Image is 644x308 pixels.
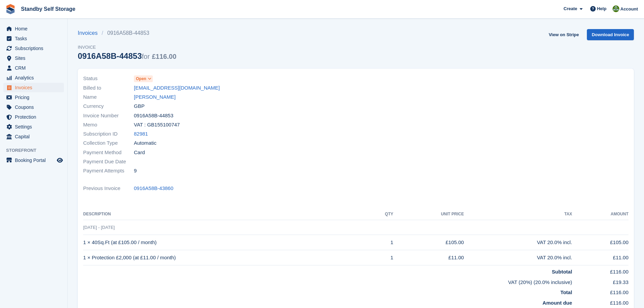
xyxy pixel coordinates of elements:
[15,63,55,73] span: CRM
[3,156,64,165] a: menu
[15,53,55,63] span: Sites
[56,156,64,164] a: Preview store
[3,122,64,132] a: menu
[83,112,134,120] span: Invoice Number
[83,130,134,138] span: Subscription ID
[572,265,628,276] td: £116.00
[15,34,55,43] span: Tasks
[134,84,220,92] a: [EMAIL_ADDRESS][DOMAIN_NAME]
[587,29,634,40] a: Download Invoice
[572,276,628,286] td: £19.33
[15,73,55,82] span: Analytics
[83,121,134,129] span: Memo
[564,5,577,12] span: Create
[5,4,16,14] img: stora-icon-8386f47178a22dfd0bd8f6a31ec36ba5ce8667c1dd55bd0f319d3a0aa187defe.svg
[3,73,64,82] a: menu
[83,209,368,220] th: Description
[3,83,64,92] a: menu
[3,93,64,102] a: menu
[6,147,67,154] span: Storefront
[572,235,628,250] td: £105.00
[18,3,78,15] a: Standby Self Storage
[620,6,638,13] span: Account
[83,158,134,166] span: Payment Due Date
[464,239,572,246] div: VAT 20.0% incl.
[83,93,134,101] span: Name
[83,250,368,265] td: 1 × Protection £2,000 (at £11.00 / month)
[134,102,145,110] span: GBP
[393,250,464,265] td: £11.00
[15,122,55,132] span: Settings
[572,297,628,307] td: £116.00
[15,112,55,122] span: Protection
[15,24,55,33] span: Home
[572,209,628,220] th: Amount
[552,269,572,275] strong: Subtotal
[134,185,173,192] a: 0916A58B-43860
[368,250,393,265] td: 1
[83,139,134,147] span: Collection Type
[83,167,134,175] span: Payment Attempts
[78,29,176,37] nav: breadcrumbs
[83,102,134,110] span: Currency
[3,112,64,122] a: menu
[543,300,572,306] strong: Amount due
[152,53,176,60] span: £116.00
[78,29,102,37] a: Invoices
[78,44,176,51] span: Invoice
[134,139,157,147] span: Automatic
[15,102,55,112] span: Coupons
[15,83,55,92] span: Invoices
[613,5,619,12] img: Steve Hambridge
[393,209,464,220] th: Unit Price
[597,5,606,12] span: Help
[142,53,149,60] span: for
[3,44,64,53] a: menu
[83,75,134,82] span: Status
[78,51,176,61] div: 0916A58B-44853
[393,235,464,250] td: £105.00
[464,254,572,262] div: VAT 20.0% incl.
[15,132,55,141] span: Capital
[83,276,572,286] td: VAT (20%) (20.0% inclusive)
[572,286,628,297] td: £116.00
[572,250,628,265] td: £11.00
[15,156,55,165] span: Booking Portal
[83,149,134,157] span: Payment Method
[83,185,134,192] span: Previous Invoice
[546,29,581,40] a: View on Stripe
[3,132,64,141] a: menu
[134,149,145,157] span: Card
[134,112,173,120] span: 0916A58B-44853
[83,235,368,250] td: 1 × 40Sq.Ft (at £105.00 / month)
[15,93,55,102] span: Pricing
[134,75,153,82] a: Open
[83,225,115,230] span: [DATE] - [DATE]
[3,53,64,63] a: menu
[134,93,175,101] a: [PERSON_NAME]
[134,121,180,129] span: VAT : GB155100747
[134,130,148,138] a: 82981
[83,84,134,92] span: Billed to
[3,34,64,43] a: menu
[15,44,55,53] span: Subscriptions
[134,167,137,175] span: 9
[560,289,572,295] strong: Total
[3,63,64,73] a: menu
[3,102,64,112] a: menu
[368,209,393,220] th: QTY
[464,209,572,220] th: Tax
[136,76,146,82] span: Open
[368,235,393,250] td: 1
[3,24,64,33] a: menu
